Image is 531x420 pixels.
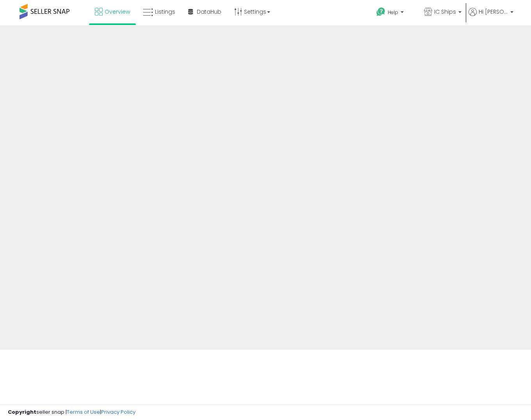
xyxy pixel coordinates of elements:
span: DataHub [197,8,221,16]
span: Hi [PERSON_NAME] [479,8,508,16]
span: IC Ships [434,8,456,16]
i: Get Help [376,7,386,17]
span: Listings [155,8,175,16]
span: Help [388,9,398,16]
span: Overview [105,8,130,16]
a: Hi [PERSON_NAME] [469,8,513,25]
a: Help [370,1,417,25]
